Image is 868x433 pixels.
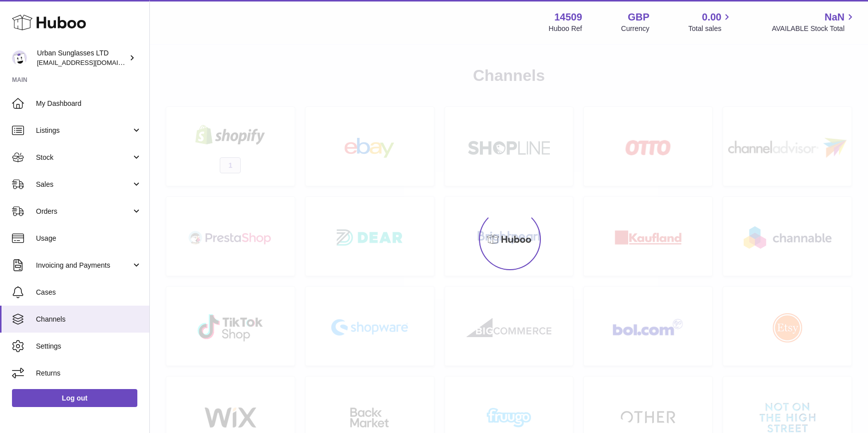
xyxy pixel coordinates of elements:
span: Stock [36,153,131,162]
span: NaN [825,10,845,24]
span: Invoicing and Payments [36,261,131,270]
div: Currency [621,24,650,33]
strong: GBP [628,10,649,24]
span: AVAILABLE Stock Total [772,24,856,33]
span: Usage [36,234,142,243]
div: Huboo Ref [549,24,582,33]
a: 0.00 Total sales [688,10,733,33]
span: [EMAIL_ADDRESS][DOMAIN_NAME] [37,58,147,66]
a: NaN AVAILABLE Stock Total [772,10,856,33]
span: Listings [36,126,131,135]
span: Cases [36,288,142,297]
span: 0.00 [702,10,722,24]
span: Orders [36,207,131,216]
span: Channels [36,315,142,324]
img: internalAdmin-14509@internal.huboo.com [12,50,27,65]
div: Urban Sunglasses LTD [37,48,127,67]
strong: 14509 [554,10,582,24]
span: My Dashboard [36,99,142,108]
span: Sales [36,180,131,189]
span: Returns [36,369,142,378]
a: Log out [12,389,137,407]
span: Settings [36,342,142,351]
span: Total sales [688,24,733,33]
